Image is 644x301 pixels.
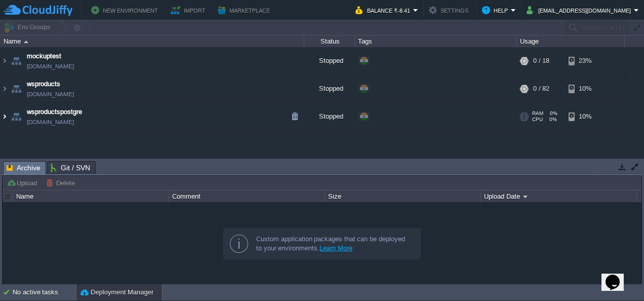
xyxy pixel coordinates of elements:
[46,178,78,187] button: Delete
[355,35,516,47] div: Tags
[1,75,9,102] img: AMDAwAAAACH5BAEAAAAALAAAAAABAAEAAAICRAEAOw==
[9,47,23,74] img: AMDAwAAAACH5BAEAAAAALAAAAAABAAEAAAICRAEAOw==
[429,4,471,16] button: Settings
[569,75,601,102] div: 10%
[91,4,161,16] button: New Environment
[27,89,74,99] a: [DOMAIN_NAME]
[27,79,60,89] a: wsproducts
[27,107,82,117] a: wsproductspostgre
[218,4,273,16] button: Marketplace
[27,117,74,127] a: [DOMAIN_NAME]
[24,41,28,43] img: AMDAwAAAACH5BAEAAAAALAAAAAABAAEAAAICRAEAOw==
[304,47,355,74] div: Stopped
[1,35,304,47] div: Name
[305,35,354,47] div: Status
[532,110,543,117] span: RAM
[481,191,636,202] div: Upload Date
[532,117,543,123] span: CPU
[304,103,355,130] div: Stopped
[517,35,624,47] div: Usage
[304,75,355,102] div: Stopped
[27,51,61,61] a: mockuptest
[14,191,169,202] div: Name
[171,4,209,16] button: Import
[319,244,352,252] a: Learn More
[80,287,153,297] button: Deployment Manager
[4,4,72,17] img: CloudJiffy
[547,117,557,123] span: 0%
[601,260,634,291] iframe: chat widget
[355,4,413,16] button: Balance ₹-8.41
[547,110,557,117] span: 0%
[533,75,549,102] div: 0 / 82
[326,191,480,202] div: Size
[527,4,634,16] button: [EMAIL_ADDRESS][DOMAIN_NAME]
[7,162,41,174] span: Archive
[1,47,9,74] img: AMDAwAAAACH5BAEAAAAALAAAAAABAAEAAAICRAEAOw==
[256,235,412,253] div: Custom application packages that can be deployed to your environments.
[7,178,40,187] button: Upload
[170,191,325,202] div: Comment
[1,103,9,130] img: AMDAwAAAACH5BAEAAAAALAAAAAABAAEAAAICRAEAOw==
[569,103,601,130] div: 10%
[569,47,601,74] div: 23%
[533,47,549,74] div: 0 / 18
[51,162,90,174] span: Git / SVN
[482,4,511,16] button: Help
[9,75,23,102] img: AMDAwAAAACH5BAEAAAAALAAAAAABAAEAAAICRAEAOw==
[27,61,74,71] a: [DOMAIN_NAME]
[9,103,23,130] img: AMDAwAAAACH5BAEAAAAALAAAAAABAAEAAAICRAEAOw==
[13,284,76,300] div: No active tasks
